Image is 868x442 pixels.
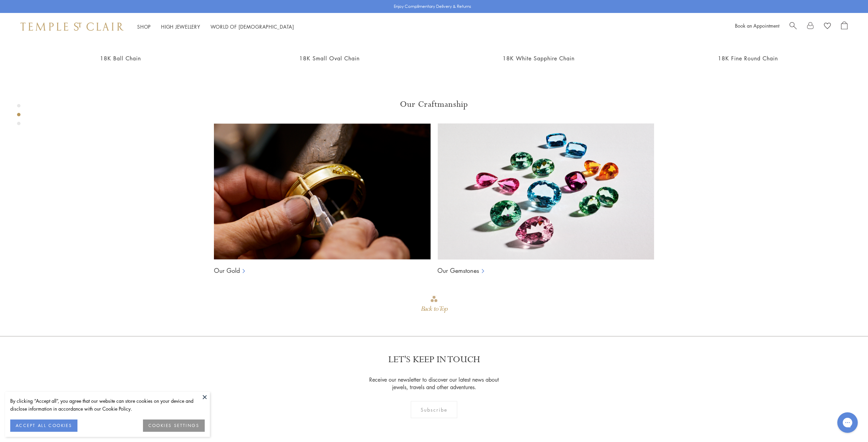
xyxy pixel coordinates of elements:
h3: Our Craftmanship [214,99,654,110]
a: Our Gemstones [437,266,479,275]
a: 18K Small Oval Chain [299,55,360,62]
button: ACCEPT ALL COOKIES [10,419,77,432]
a: 18K Ball Chain [100,55,141,62]
p: Enjoy Complimentary Delivery & Returns [394,3,471,10]
a: World of [DEMOGRAPHIC_DATA]World of [DEMOGRAPHIC_DATA] [211,23,294,30]
iframe: Gorgias live chat messenger [834,410,861,435]
a: 18K White Sapphire Chain [503,55,575,62]
img: Ball Chains [214,123,431,260]
a: Book an Appointment [735,22,779,29]
p: Receive our newsletter to discover our latest news about jewels, travels and other adventures. [365,376,503,391]
div: Go to top [421,295,447,315]
div: Subscribe [411,401,458,418]
div: Back to Top [421,303,447,315]
a: ShopShop [137,23,151,30]
a: Search [790,21,797,32]
a: Open Shopping Bag [841,21,848,32]
button: COOKIES SETTINGS [143,419,205,432]
a: View Wishlist [824,21,831,32]
a: Our Gold [214,266,240,275]
div: Product gallery navigation [17,102,20,131]
img: Ball Chains [437,123,654,260]
img: Temple St. Clair [20,23,124,31]
div: By clicking “Accept all”, you agree that our website can store cookies on your device and disclos... [10,397,205,413]
a: High JewelleryHigh Jewellery [161,23,200,30]
nav: Main navigation [137,23,294,31]
a: 18K Fine Round Chain [718,55,778,62]
p: LET'S KEEP IN TOUCH [388,354,480,366]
